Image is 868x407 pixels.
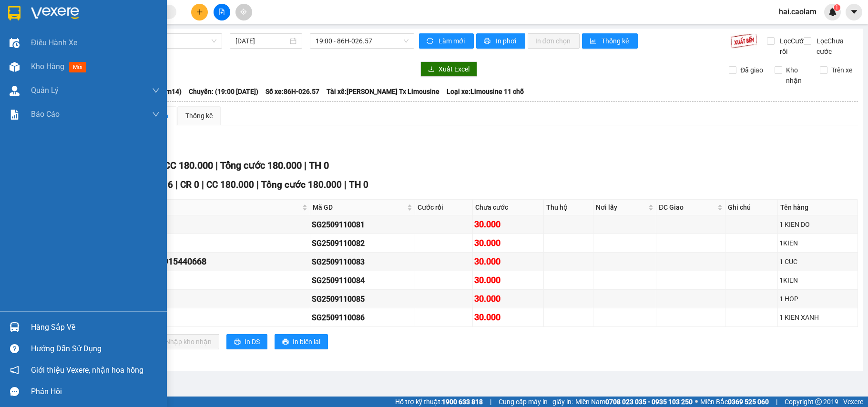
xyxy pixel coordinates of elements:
[310,271,415,290] td: SG2509110084
[835,4,838,11] span: 1
[313,202,405,213] span: Mã GD
[427,38,435,45] span: sync
[850,8,858,16] span: caret-down
[152,111,160,118] span: down
[175,179,178,190] span: |
[275,334,328,349] button: printerIn biên lai
[728,398,769,406] strong: 0369 525 060
[92,236,308,250] div: HUNG 0919003097
[582,33,638,49] button: bar-chartThống kê
[304,160,306,171] span: |
[10,387,19,396] span: message
[725,200,778,215] th: Ghi chú
[245,336,260,347] span: In DS
[196,9,203,15] span: plus
[447,86,524,97] span: Loại xe: Limousine 11 chỗ
[312,312,413,324] div: SG2509110086
[473,200,544,215] th: Chưa cước
[596,202,646,213] span: Nơi lấy
[474,311,542,324] div: 30.000
[736,65,767,75] span: Đã giao
[349,179,368,190] span: TH 0
[544,200,593,215] th: Thu hộ
[293,336,320,347] span: In biên lai
[700,397,769,407] span: Miền Bắc
[202,179,204,190] span: |
[31,84,59,96] span: Quản Lý
[815,398,822,405] span: copyright
[575,397,693,407] span: Miền Nam
[828,8,837,16] img: icon-new-feature
[813,36,858,57] span: Lọc Chưa cước
[235,4,252,20] button: aim
[10,344,19,353] span: question-circle
[310,234,415,253] td: SG2509110082
[31,385,160,399] div: Phản hồi
[147,334,219,349] button: downloadNhập kho nhận
[220,160,302,171] span: Tổng cước 180.000
[528,33,580,49] button: In đơn chọn
[310,290,415,308] td: SG2509110085
[499,397,573,407] span: Cung cấp máy in - giấy in:
[442,398,483,406] strong: 1900 633 818
[602,36,630,46] span: Thống kê
[164,160,213,171] span: CC 180.000
[490,397,491,407] span: |
[476,33,525,49] button: printerIn phơi
[771,6,824,18] span: hai.caolam
[605,398,693,406] strong: 0708 023 035 - 0935 103 250
[31,342,160,356] div: Hướng dẫn sử dụng
[496,36,518,46] span: In phơi
[180,179,199,190] span: CR 0
[31,108,60,120] span: Báo cáo
[31,37,77,49] span: Điều hành xe
[189,86,258,97] span: Chuyến: (19:00 [DATE])
[10,62,20,72] img: warehouse-icon
[92,218,308,231] div: BẢO 0937288384
[779,238,856,248] div: 1KIEN
[312,219,413,231] div: SG2509110081
[659,202,715,213] span: ĐC Giao
[185,111,213,121] div: Thống kê
[310,215,415,234] td: SG2509110081
[778,200,858,215] th: Tên hàng
[8,6,20,20] img: logo-vxr
[776,397,777,407] span: |
[779,275,856,285] div: 1KIEN
[240,9,247,15] span: aim
[312,237,413,249] div: SG2509110082
[218,9,225,15] span: file-add
[415,200,473,215] th: Cước rồi
[214,4,230,20] button: file-add
[779,294,856,304] div: 1 HOP
[92,255,308,268] div: [PERSON_NAME] 0915440668
[730,33,757,49] img: 9k=
[344,179,347,190] span: |
[395,397,483,407] span: Hỗ trợ kỹ thuật:
[226,334,267,349] button: printerIn DS
[309,160,329,171] span: TH 0
[10,38,20,48] img: warehouse-icon
[31,320,160,335] div: Hàng sắp về
[10,110,20,120] img: solution-icon
[834,4,840,11] sup: 1
[316,34,408,48] span: 19:00 - 86H-026.57
[327,86,439,97] span: Tài xế: [PERSON_NAME] Tx Limousine
[10,86,20,96] img: warehouse-icon
[474,218,542,231] div: 30.000
[92,274,308,287] div: TAM 0971111110
[31,62,64,71] span: Kho hàng
[92,311,308,324] div: HỒNG 0902676940
[782,65,813,86] span: Kho nhận
[695,400,698,404] span: ⚪️
[590,38,598,45] span: bar-chart
[261,179,342,190] span: Tổng cước 180.000
[474,292,542,305] div: 30.000
[206,179,254,190] span: CC 180.000
[779,312,856,323] div: 1 KIEN XANH
[152,87,160,94] span: down
[428,66,435,73] span: download
[266,86,319,97] span: Số xe: 86H-026.57
[776,36,808,57] span: Lọc Cước rồi
[827,65,856,75] span: Trên xe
